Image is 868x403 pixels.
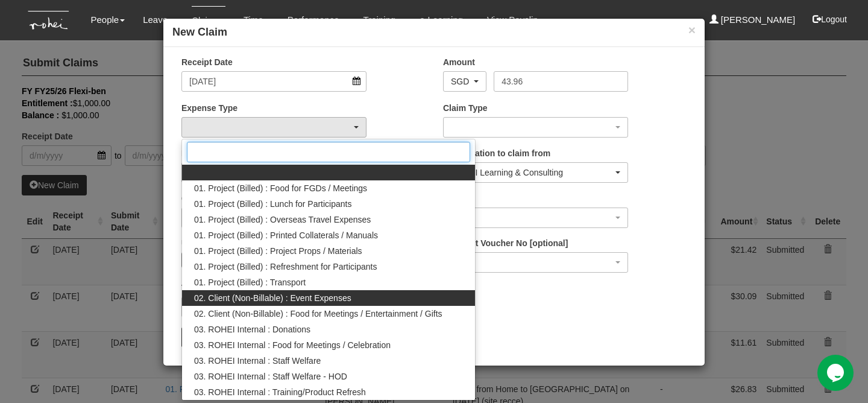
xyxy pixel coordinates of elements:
[194,386,366,398] span: 03. ROHEI Internal : Training/Product Refresh
[194,339,391,351] span: 03. ROHEI Internal : Food for Meetings / Celebration
[194,308,442,320] span: 02. Client (Non-Billable) : Food for Meetings / Entertainment / Gifts
[181,102,237,114] label: Expense Type
[181,56,233,68] label: Receipt Date
[194,355,321,367] span: 03. ROHEI Internal : Staff Welfare
[443,71,486,92] button: SGD
[443,56,475,68] label: Amount
[451,167,613,179] div: ROHEI Learning & Consulting
[194,261,377,273] span: 01. Project (Billed) : Refreshment for Participants
[187,142,470,162] input: Search
[194,370,347,382] span: 03. ROHEI Internal : Staff Welfare - HOD
[194,245,362,257] span: 01. Project (Billed) : Project Props / Materials
[194,198,351,210] span: 01. Project (Billed) : Lunch for Participants
[443,102,488,114] label: Claim Type
[194,214,371,226] span: 01. Project (Billed) : Overseas Travel Expenses
[194,323,310,335] span: 03. ROHEI Internal : Donations
[817,355,856,391] iframe: chat widget
[451,75,471,87] div: SGD
[688,24,696,36] button: ×
[181,71,366,92] input: d/m/yyyy
[194,229,378,241] span: 01. Project (Billed) : Printed Collaterals / Manuals
[443,147,550,159] label: Organisation to claim from
[194,276,306,288] span: 01. Project (Billed) : Transport
[172,26,227,38] b: New Claim
[194,292,351,304] span: 02. Client (Non-Billable) : Event Expenses
[194,182,367,194] span: 01. Project (Billed) : Food for FGDs / Meetings
[443,162,628,183] button: ROHEI Learning & Consulting
[443,237,568,249] label: Payment Voucher No [optional]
